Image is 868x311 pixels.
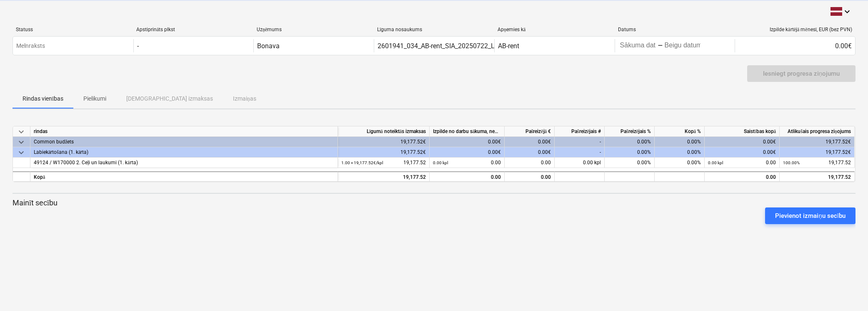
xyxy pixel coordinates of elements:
[34,147,334,158] div: Labiekārtošana (1. kārta)
[16,27,130,32] div: Statuss
[257,42,280,50] div: Bonava
[555,137,605,147] div: -
[378,42,579,50] div: 2601941_034_AB-rent_SIA_20250722_Ligums_asfaltesana_MR1.pdf
[783,158,851,168] div: 19,177.52
[498,42,519,50] div: AB-rent
[338,126,430,137] div: Līgumā noteiktās izmaksas
[430,147,505,158] div: 0.00€
[338,137,430,147] div: 19,177.52€
[16,137,26,147] span: keyboard_arrow_down
[338,147,430,158] div: 19,177.52€
[780,126,855,137] div: Atlikušais progresa ziņojums
[555,126,605,137] div: Pašreizējais #
[605,137,655,147] div: 0.00%
[16,126,26,136] span: keyboard_arrow_down
[433,172,501,183] div: 0.00
[780,137,855,147] div: 19,177.52€
[655,137,705,147] div: 0.00%
[705,147,780,158] div: 0.00€
[257,27,370,33] div: Uzņēmums
[658,43,663,48] div: -
[783,160,800,165] small: 100.00%
[136,27,250,33] div: Apstiprināts plkst
[708,158,776,168] div: 0.00
[605,147,655,158] div: 0.00%
[34,137,334,147] div: Common budžets
[708,160,723,165] small: 0.00 kpl
[30,171,338,182] div: Kopā
[780,147,855,158] div: 19,177.52€
[430,137,505,147] div: 0.00€
[735,39,855,52] div: 0.00€
[605,126,655,137] div: Pašreizējais %
[555,147,605,158] div: -
[83,94,106,103] p: Pielikumi
[341,172,426,183] div: 19,177.52
[663,40,702,52] input: Beigu datums
[655,126,705,137] div: Kopā %
[555,158,605,168] div: 0.00 kpl
[655,158,705,168] div: 0.00%
[34,158,334,168] div: 49124 / W170000 2. Ceļi un laukumi (1. kārta)
[505,126,555,137] div: Pašreizējā €
[618,40,658,52] input: Sākuma datums
[341,160,383,165] small: 1.00 × 19,177.52€ / kpl
[498,27,611,33] div: Apņemies kā
[605,158,655,168] div: 0.00%
[433,160,448,165] small: 0.00 kpl
[505,171,555,182] div: 0.00
[137,42,139,50] div: -
[30,126,338,137] div: rindas
[705,126,780,137] div: Saistības kopā
[705,137,780,147] div: 0.00€
[738,27,852,33] div: Izpilde kārtējā mēnesī, EUR (bez PVN)
[341,158,426,168] div: 19,177.52
[16,147,26,157] span: keyboard_arrow_down
[505,158,555,168] div: 0.00
[505,137,555,147] div: 0.00€
[13,198,855,208] p: Mainīt secību
[842,7,852,17] i: keyboard_arrow_down
[433,158,501,168] div: 0.00
[430,126,505,137] div: Izpilde no darbu sākuma, neskaitot kārtējā mēneša izpildi
[655,147,705,158] div: 0.00%
[765,207,855,224] button: Pievienot izmaiņu secību
[783,172,851,183] div: 19,177.52
[705,171,780,182] div: 0.00
[377,27,491,33] div: Līguma nosaukums
[775,210,845,221] div: Pievienot izmaiņu secību
[23,94,63,103] p: Rindas vienības
[505,147,555,158] div: 0.00€
[16,42,45,50] p: Melnraksts
[618,27,732,32] div: Datums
